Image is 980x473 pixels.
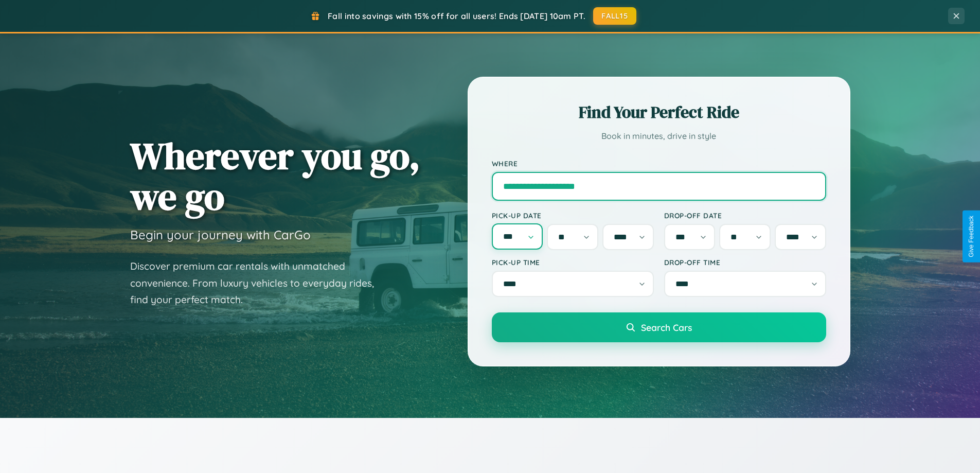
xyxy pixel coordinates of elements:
[492,211,654,220] label: Pick-up Date
[492,258,654,267] label: Pick-up Time
[492,312,826,342] button: Search Cars
[130,135,420,217] h1: Wherever you go, we go
[593,7,636,25] button: FALL15
[130,227,311,242] h3: Begin your journey with CarGo
[641,322,692,333] span: Search Cars
[492,129,826,144] p: Book in minutes, drive in style
[968,216,975,257] div: Give Feedback
[492,101,826,124] h2: Find Your Perfect Ride
[664,258,826,267] label: Drop-off Time
[664,211,826,220] label: Drop-off Date
[492,159,826,168] label: Where
[130,258,387,308] p: Discover premium car rentals with unmatched convenience. From luxury vehicles to everyday rides, ...
[328,11,585,21] span: Fall into savings with 15% off for all users! Ends [DATE] 10am PT.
